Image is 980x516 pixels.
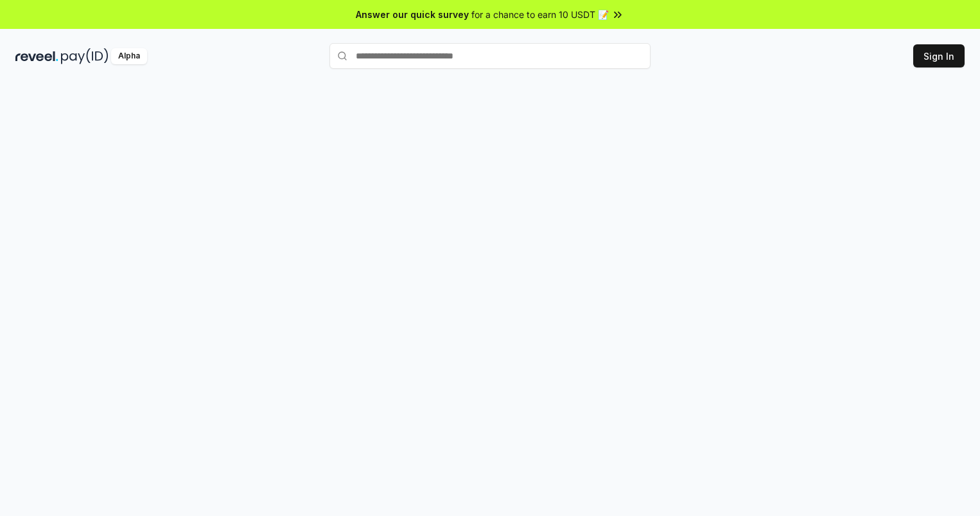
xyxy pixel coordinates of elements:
img: pay_id [61,48,109,64]
button: Sign In [913,44,965,67]
img: reveel_dark [15,48,58,64]
span: for a chance to earn 10 USDT 📝 [471,8,609,21]
span: Answer our quick survey [356,8,469,21]
div: Alpha [111,48,147,64]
